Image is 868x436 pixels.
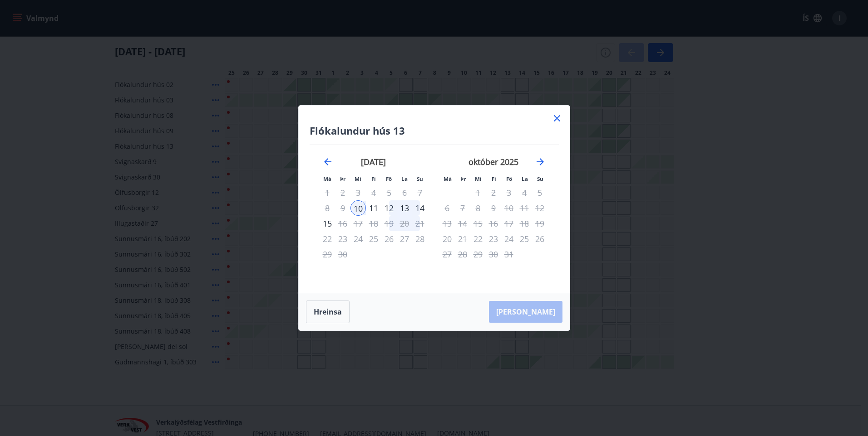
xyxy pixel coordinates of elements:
[517,231,532,247] td: Not available. laugardagur, 25. október 2025
[397,185,412,200] td: Not available. laugardagur, 6. september 2025
[320,216,335,231] td: Choose mánudagur, 15. september 2025 as your check-out date. It’s available.
[532,216,547,231] td: Not available. sunnudagur, 19. október 2025
[340,175,345,182] small: Þr
[522,175,528,182] small: La
[535,156,546,167] div: Move forward to switch to the next month.
[381,231,397,247] td: Not available. föstudagur, 26. september 2025
[486,231,501,247] td: Not available. fimmtudagur, 23. október 2025
[486,200,501,216] td: Not available. fimmtudagur, 9. október 2025
[350,200,366,216] div: 10
[444,175,452,182] small: Má
[322,156,333,167] div: Move backward to switch to the previous month.
[532,185,547,200] div: Aðeins útritun í boði
[470,247,486,262] td: Not available. miðvikudagur, 29. október 2025
[412,200,428,216] div: 14
[532,200,547,216] div: Aðeins útritun í boði
[532,200,547,216] td: Not available. sunnudagur, 12. október 2025
[366,200,381,216] td: Choose fimmtudagur, 11. september 2025 as your check-out date. It’s available.
[323,175,331,182] small: Má
[412,231,428,247] div: Aðeins útritun í boði
[412,200,428,216] td: Choose sunnudagur, 14. september 2025 as your check-out date. It’s available.
[335,216,350,231] td: Choose þriðjudagur, 16. september 2025 as your check-out date. It’s available.
[366,185,381,200] td: Not available. fimmtudagur, 4. september 2025
[320,231,335,247] td: Not available. mánudagur, 22. september 2025
[401,175,408,182] small: La
[350,200,366,216] td: Selected as start date. miðvikudagur, 10. september 2025
[470,185,486,200] td: Not available. miðvikudagur, 1. október 2025
[320,200,335,216] td: Not available. mánudagur, 8. september 2025
[455,247,470,262] td: Not available. þriðjudagur, 28. október 2025
[517,185,532,200] td: Not available. laugardagur, 4. október 2025
[439,231,455,247] td: Not available. mánudagur, 20. október 2025
[335,185,350,200] td: Not available. þriðjudagur, 2. september 2025
[366,231,381,247] td: Not available. fimmtudagur, 25. september 2025
[486,216,501,231] td: Not available. fimmtudagur, 16. október 2025
[335,200,350,216] td: Not available. þriðjudagur, 9. september 2025
[537,175,543,182] small: Su
[492,175,496,182] small: Fi
[397,200,412,216] td: Choose laugardagur, 13. september 2025 as your check-out date. It’s available.
[417,175,423,182] small: Su
[397,231,412,247] td: Not available. laugardagur, 27. september 2025
[335,247,350,262] td: Not available. þriðjudagur, 30. september 2025
[412,185,428,200] td: Not available. sunnudagur, 7. september 2025
[361,156,386,167] strong: [DATE]
[371,175,376,182] small: Fi
[366,216,381,231] td: Choose fimmtudagur, 18. september 2025 as your check-out date. It’s available.
[469,156,518,167] strong: október 2025
[397,216,412,231] td: Choose laugardagur, 20. september 2025 as your check-out date. It’s available.
[455,200,470,216] td: Not available. þriðjudagur, 7. október 2025
[381,200,397,216] div: 12
[470,216,486,231] td: Not available. miðvikudagur, 15. október 2025
[532,231,547,247] td: Not available. sunnudagur, 26. október 2025
[455,231,470,247] td: Not available. þriðjudagur, 21. október 2025
[501,247,517,262] td: Not available. föstudagur, 31. október 2025
[501,231,517,247] td: Not available. föstudagur, 24. október 2025
[517,200,532,216] td: Not available. laugardagur, 11. október 2025
[381,200,397,216] td: Choose föstudagur, 12. september 2025 as your check-out date. It’s available.
[501,185,517,200] td: Not available. föstudagur, 3. október 2025
[455,216,470,231] td: Not available. þriðjudagur, 14. október 2025
[501,216,517,231] td: Not available. föstudagur, 17. október 2025
[439,200,455,216] td: Not available. mánudagur, 6. október 2025
[350,185,366,200] td: Not available. miðvikudagur, 3. september 2025
[470,231,486,247] td: Not available. miðvikudagur, 22. október 2025
[366,200,381,216] div: 11
[486,247,501,262] td: Not available. fimmtudagur, 30. október 2025
[475,175,482,182] small: Mi
[412,231,428,247] td: Not available. sunnudagur, 28. september 2025
[460,175,466,182] small: Þr
[381,185,397,200] td: Not available. föstudagur, 5. september 2025
[470,200,486,216] td: Not available. miðvikudagur, 8. október 2025
[335,231,350,247] td: Not available. þriðjudagur, 23. september 2025
[320,216,335,231] div: 15
[439,247,455,262] td: Not available. mánudagur, 27. október 2025
[501,200,517,216] td: Not available. föstudagur, 10. október 2025
[412,216,428,231] td: Choose sunnudagur, 21. september 2025 as your check-out date. It’s available.
[310,145,559,282] div: Calendar
[381,216,397,231] td: Choose föstudagur, 19. september 2025 as your check-out date. It’s available.
[486,185,501,200] td: Not available. fimmtudagur, 2. október 2025
[350,216,366,231] td: Choose miðvikudagur, 17. september 2025 as your check-out date. It’s available.
[320,185,335,200] td: Not available. mánudagur, 1. september 2025
[517,216,532,231] td: Not available. laugardagur, 18. október 2025
[439,216,455,231] td: Not available. mánudagur, 13. október 2025
[397,200,412,216] div: 13
[350,231,366,247] td: Not available. miðvikudagur, 24. september 2025
[306,300,350,323] button: Hreinsa
[355,175,361,182] small: Mi
[310,124,559,137] h4: Flókalundur hús 13
[386,175,392,182] small: Fö
[532,185,547,200] td: Not available. sunnudagur, 5. október 2025
[320,247,335,262] td: Not available. mánudagur, 29. september 2025
[506,175,512,182] small: Fö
